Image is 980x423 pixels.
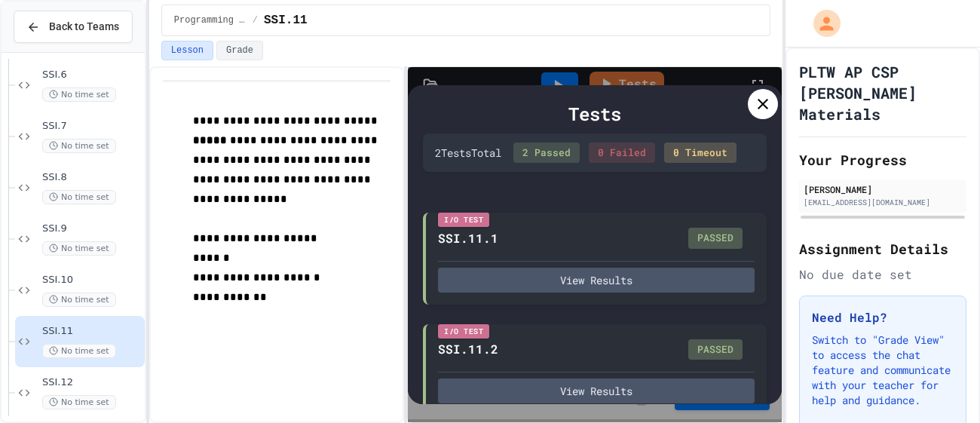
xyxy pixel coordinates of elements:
[42,395,116,409] span: No time set
[42,69,142,81] span: SSI.6
[42,344,116,358] span: No time set
[438,268,754,293] button: View Results
[42,139,116,153] span: No time set
[688,228,743,249] div: PASSED
[42,190,116,204] span: No time set
[688,339,743,360] div: PASSED
[438,324,489,339] div: I/O Test
[42,241,116,256] span: No time set
[42,87,116,102] span: No time set
[42,376,142,389] span: SSI.12
[799,149,966,170] h2: Your Progress
[42,120,142,133] span: SSI.7
[264,11,308,29] span: SSI.11
[438,340,498,358] div: SSI.11.2
[804,182,962,196] div: [PERSON_NAME]
[216,41,263,60] button: Grade
[253,14,258,26] span: /
[423,100,766,127] div: Tests
[664,143,737,164] div: 0 Timeout
[589,143,655,164] div: 0 Failed
[42,274,142,287] span: SSI.10
[812,308,954,326] h3: Need Help?
[49,19,119,35] span: Back to Teams
[438,229,498,247] div: SSI.11.1
[161,41,213,60] button: Lesson
[42,171,142,184] span: SSI.8
[42,222,142,235] span: SSI.9
[804,197,962,208] div: [EMAIL_ADDRESS][DOMAIN_NAME]
[799,61,966,124] h1: PLTW AP CSP [PERSON_NAME] Materials
[799,238,966,259] h2: Assignment Details
[14,11,133,43] button: Back to Teams
[438,213,489,227] div: I/O Test
[798,6,844,41] div: My Account
[812,333,954,408] p: Switch to "Grade View" to access the chat feature and communicate with your teacher for help and ...
[42,325,142,338] span: SSI.11
[513,143,580,164] div: 2 Passed
[799,265,966,284] div: No due date set
[174,14,247,26] span: Programming Practice
[42,293,116,307] span: No time set
[435,145,501,161] div: 2 Test s Total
